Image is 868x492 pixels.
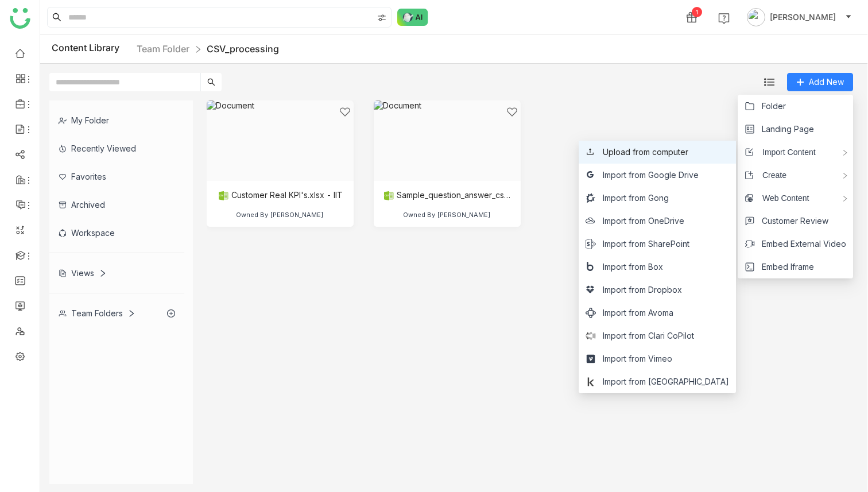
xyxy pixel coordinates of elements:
div: Owned By [PERSON_NAME] [236,211,324,219]
button: Landing Page [745,123,814,135]
span: Import Content [754,146,816,158]
span: Import from Gong [603,192,669,204]
span: Import from Box [603,261,663,273]
span: Import from Google Drive [603,169,699,181]
span: Import from SharePoint [603,238,689,250]
button: Import from Avoma [586,307,673,319]
span: Embed Iframe [762,261,814,273]
img: help.svg [718,13,730,24]
div: Content Library [52,42,279,56]
img: Document [207,100,354,181]
button: Import from Vimeo [586,352,672,365]
button: Upload from computer [586,146,688,158]
button: Import from SharePoint [586,238,689,250]
button: Import from Gong [586,192,669,204]
div: Team Folders [59,308,135,318]
div: Workspace [49,219,184,247]
span: Import from [GEOGRAPHIC_DATA] [603,375,729,388]
span: Folder [762,100,786,113]
img: csv.svg [383,190,394,202]
img: logo [10,8,30,29]
button: Folder [745,100,786,113]
span: Add New [809,76,844,88]
span: Landing Page [762,123,814,135]
span: Import from Avoma [603,307,673,319]
button: [PERSON_NAME] [745,8,854,26]
div: Recently Viewed [49,134,184,162]
button: Customer Review [745,215,828,227]
img: search-type.svg [377,13,386,22]
img: avatar [747,8,765,26]
span: Import from Vimeo [603,352,672,365]
button: Import from Box [586,261,663,273]
button: Import from OneDrive [586,215,684,227]
span: Create [754,169,786,181]
div: Views [59,268,107,278]
span: Import from Clari CoPilot [603,330,694,342]
span: Web Content [754,192,809,204]
button: Import from Google Drive [586,169,699,181]
button: Embed External Video [745,238,846,250]
img: csv.svg [218,190,229,202]
div: Owned By [PERSON_NAME] [403,211,491,219]
img: ask-buddy-normal.svg [397,9,428,26]
a: Team Folder [137,43,189,55]
button: Embed Iframe [745,261,814,273]
span: Customer Review [762,215,828,227]
div: Customer Real KPI's.xlsx - IIT [218,190,343,202]
div: Favorites [49,162,184,191]
span: [PERSON_NAME] [770,11,836,24]
button: Add New [787,73,853,91]
img: list.svg [764,77,774,87]
a: CSV_processing [207,43,279,55]
div: My Folder [49,106,184,134]
span: Import from Dropbox [603,284,682,296]
img: Document [374,100,521,181]
div: Archived [49,191,184,219]
button: Import from [GEOGRAPHIC_DATA] [586,375,729,388]
div: Sample_question_answer_csv_type.csv [383,190,511,202]
span: Embed External Video [762,238,846,250]
button: Import from Clari CoPilot [586,330,694,342]
div: 1 [692,7,702,17]
button: Import from Dropbox [586,284,682,296]
span: Upload from computer [603,146,688,158]
span: Import from OneDrive [603,215,684,227]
